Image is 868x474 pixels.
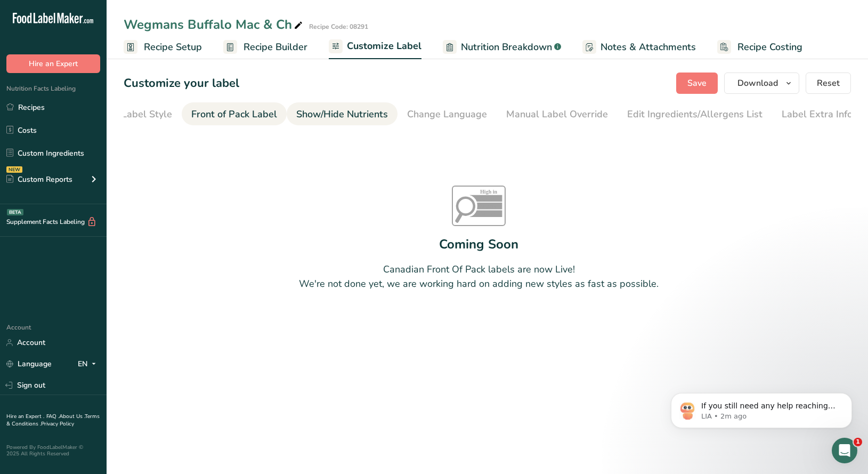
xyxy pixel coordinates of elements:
[7,209,23,215] div: BETA
[132,31,196,42] div: support number?
[676,73,718,94] button: Save
[506,107,608,122] div: Manual Label Override
[178,104,186,113] a: Source reference 11530911:
[439,235,518,254] div: Coming Soon
[717,35,802,59] a: Recipe Costing
[17,89,196,100] div: [PHONE_NUMBER]
[9,25,205,57] div: Scott says…
[187,4,206,23] div: Close
[782,107,853,122] div: Label Extra Info
[7,4,27,25] button: go back
[17,182,82,192] div: Was that helpful?
[329,34,421,60] a: Customize Label
[817,77,840,90] span: Reset
[9,199,175,264] div: If you still need any help reaching our support team or have other questions, I'm here to assist ...
[17,121,84,130] b: Schedule a Call:
[86,107,172,122] div: Choose Label Style
[6,355,52,373] a: Language
[9,199,205,288] div: LIA says…
[9,175,205,200] div: LIA says…
[99,156,107,165] a: Source reference 11530858:
[832,438,857,463] iframe: Intercom live chat
[45,106,176,114] a: [EMAIL_ADDRESS][DOMAIN_NAME]
[46,413,59,420] a: FAQ .
[183,345,200,362] button: Send a message…
[6,413,100,428] a: Terms & Conditions .
[124,15,305,34] div: Wegmans Buffalo Mac & Ch
[443,35,561,59] a: Nutrition Breakdown
[223,35,307,59] a: Recipe Builder
[806,73,851,94] button: Reset
[737,40,802,54] span: Recipe Costing
[51,349,59,357] button: Upload attachment
[296,107,388,122] div: Show/Hide Nutrients
[52,10,65,18] h1: LIA
[191,107,277,122] div: Front of Pack Label
[9,57,205,175] div: LIA says…
[480,203,496,209] tspan: Sugars
[6,444,100,457] div: Powered By FoodLabelMaker © 2025 All Rights Reserved
[737,77,778,90] span: Download
[9,327,204,345] textarea: Message…
[407,107,487,122] div: Change Language
[244,40,307,54] span: Recipe Builder
[17,90,46,98] b: Phone:
[854,438,862,446] span: 1
[6,413,44,420] a: Hire an Expert .
[627,107,762,122] div: Edit Ingredients/Allergens List
[59,413,85,420] a: About Us .
[17,121,189,140] a: book a call with one of our experts here
[17,206,166,258] div: If you still need any help reaching our support team or have other questions, I'm here to assist ...
[480,211,498,216] tspan: Sodium
[144,40,202,54] span: Recipe Setup
[299,262,659,291] div: Canadian Front Of Pack labels are now Live! We're not done yet, we are working hard on adding new...
[17,267,59,273] div: LIA • 1m ago
[687,77,707,90] span: Save
[124,75,239,92] h1: Customize your label
[17,63,196,84] div: You can reach our support team in several ways:
[480,196,496,202] tspan: Sat fat
[6,174,72,185] div: Custom Reports
[9,175,91,199] div: Was that helpful?
[17,147,196,168] div: Our team is here to help with any questions or assistance you need!
[124,35,202,59] a: Recipe Setup
[6,166,22,173] div: NEW
[601,40,696,54] span: Notes & Attachments
[167,4,187,25] button: Home
[480,189,497,195] tspan: High in
[6,54,100,73] button: Hire an Expert
[30,6,47,23] img: Profile image for LIA
[17,349,25,358] button: Emoji picker
[124,25,205,48] div: support number?
[582,35,696,59] a: Notes & Attachments
[68,349,76,357] button: Start recording
[9,57,205,174] div: You can reach our support team in several ways:Phone:[PHONE_NUMBER]Email: [EMAIL_ADDRESS][DOMAIN_...
[41,420,74,428] a: Privacy Policy
[461,40,552,54] span: Nutrition Breakdown
[34,349,42,357] button: Gif picker
[347,39,421,53] span: Customize Label
[17,120,196,141] div: You can also
[724,73,799,94] button: Download
[309,22,368,31] div: Recipe Code: 08291
[17,106,43,114] b: Email:
[655,371,868,445] iframe: Intercom notifications message
[78,358,100,371] div: EN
